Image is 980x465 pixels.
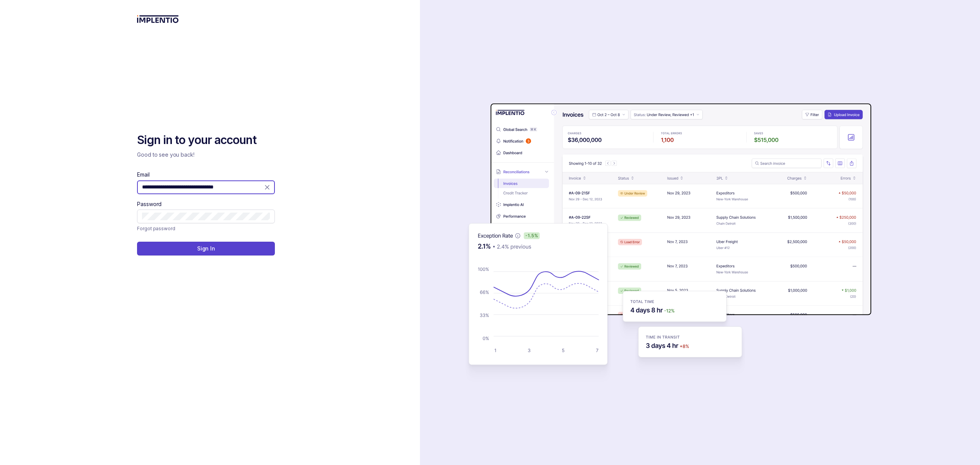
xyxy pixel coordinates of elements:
[197,245,215,252] p: Sign In
[137,133,275,148] h2: Sign in to your account
[137,15,179,23] img: logo
[137,200,162,208] label: Password
[137,242,275,255] button: Sign In
[137,151,275,159] p: Good to see you back!
[137,225,175,232] p: Forgot password
[137,225,175,232] a: Link Forgot password
[441,79,874,386] img: signin-background.svg
[137,171,149,178] label: Email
